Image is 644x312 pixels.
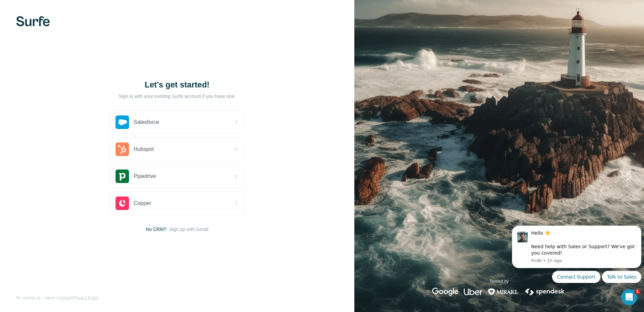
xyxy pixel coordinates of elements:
h1: Let’s get started! [110,79,245,90]
span: Salesforce [134,118,159,126]
span: Copper [134,199,151,207]
img: hubspot's logo [116,142,129,156]
span: 1 [635,289,640,294]
span: Pipedrive [134,172,156,180]
span: No CRM? [146,226,166,233]
img: google's logo [432,288,458,296]
a: Privacy Policy [73,295,99,300]
img: salesforce's logo [116,115,129,129]
p: Trusted by [490,278,509,284]
span: Hubspot [134,145,154,153]
img: copper's logo [116,197,129,210]
img: pipedrive's logo [116,170,129,183]
a: Terms [60,295,71,300]
img: uber's logo [464,288,482,296]
iframe: Intercom live chat [621,289,637,305]
img: Surfe's logo [16,16,50,26]
p: Sign in with your existing Surfe account if you have one. [119,93,235,100]
iframe: Intercom notifications message [509,217,644,309]
span: By signing up, I agree to & [16,295,99,301]
button: Sign up with Gmail [169,226,208,233]
img: mirakl's logo [488,288,519,296]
